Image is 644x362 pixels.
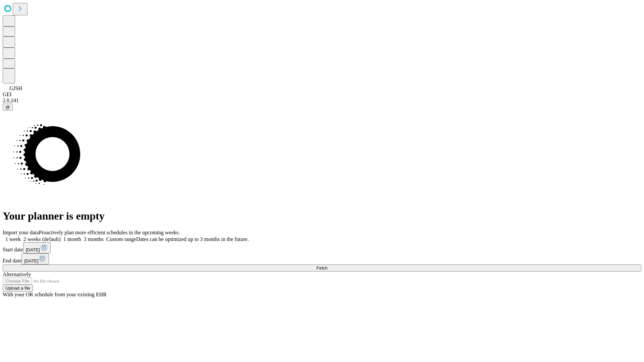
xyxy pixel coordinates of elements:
div: Start date [3,242,641,253]
button: [DATE] [21,253,49,264]
button: Fetch [3,264,641,271]
button: @ [3,104,13,111]
span: GJSH [9,85,22,91]
span: 2 weeks (default) [23,236,61,242]
div: End date [3,253,641,264]
span: With your OR schedule from your existing EHR [3,292,107,297]
h1: Your planner is empty [3,210,641,222]
button: [DATE] [23,242,51,253]
span: 1 week [5,236,21,242]
span: 1 month [63,236,81,242]
span: Dates can be optimized up to 3 months in the future. [136,236,249,242]
span: Alternatively [3,271,31,277]
span: Import your data [3,230,39,235]
span: [DATE] [26,247,40,252]
span: [DATE] [24,258,38,263]
span: Fetch [316,265,327,270]
div: GEI [3,92,641,98]
span: Proactively plan more efficient schedules in the upcoming weeks. [39,230,180,235]
span: 3 months [84,236,104,242]
button: Upload a file [3,285,33,292]
div: 2.0.241 [3,98,641,104]
span: Custom range [106,236,136,242]
span: @ [5,105,10,110]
